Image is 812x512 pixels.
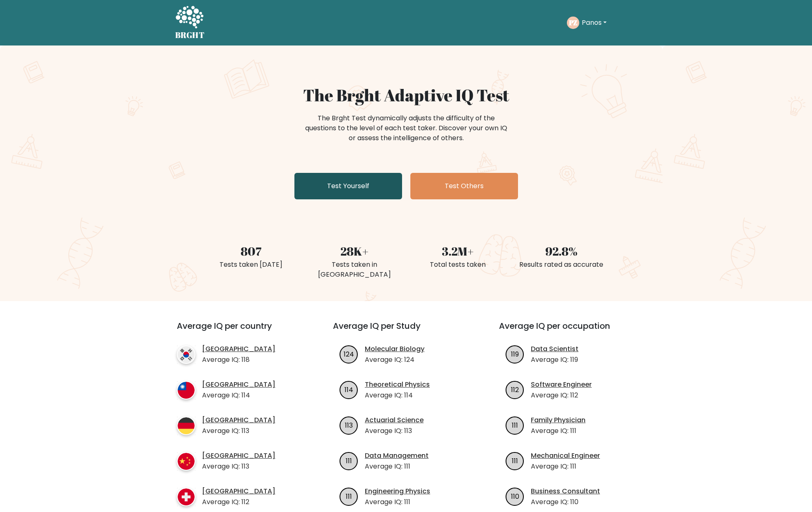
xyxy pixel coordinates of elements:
[202,462,275,471] p: Average IQ: 113
[175,3,205,42] a: BRGHT
[531,355,578,365] p: Average IQ: 119
[204,260,298,270] div: Tests taken [DATE]
[531,426,586,436] p: Average IQ: 111
[308,242,401,260] div: 28K+
[345,385,353,394] text: 114
[345,420,353,430] text: 113
[531,486,600,496] a: Business Consultant
[177,381,195,400] img: country
[365,415,424,425] a: Actuarial Science
[344,349,354,359] text: 124
[202,415,275,425] a: [GEOGRAPHIC_DATA]
[308,260,401,280] div: Tests taken in [GEOGRAPHIC_DATA]
[579,17,609,28] button: Panos
[202,486,275,496] a: [GEOGRAPHIC_DATA]
[333,321,479,341] h3: Average IQ per Study
[365,426,424,436] p: Average IQ: 113
[365,462,429,471] p: Average IQ: 111
[204,85,608,105] h1: The Brght Adaptive IQ Test
[515,260,608,270] div: Results rated as accurate
[202,390,275,400] p: Average IQ: 114
[531,390,592,400] p: Average IQ: 112
[346,491,352,501] text: 111
[177,416,195,435] img: country
[411,260,505,270] div: Total tests taken
[365,451,429,461] a: Data Management
[531,344,578,354] a: Data Scientist
[303,113,510,143] div: The Brght Test dynamically adjusts the difficulty of the questions to the level of each test take...
[202,344,275,354] a: [GEOGRAPHIC_DATA]
[410,173,518,199] a: Test Others
[365,380,430,390] a: Theoretical Physics
[202,426,275,436] p: Average IQ: 113
[511,385,519,394] text: 112
[499,321,645,341] h3: Average IQ per occupation
[202,451,275,461] a: [GEOGRAPHIC_DATA]
[202,497,275,507] p: Average IQ: 112
[365,344,424,354] a: Molecular Biology
[411,242,505,260] div: 3.2M+
[531,380,592,390] a: Software Engineer
[531,497,600,507] p: Average IQ: 110
[177,321,303,341] h3: Average IQ per country
[512,420,518,430] text: 111
[177,345,195,364] img: country
[177,488,195,506] img: country
[511,491,519,501] text: 110
[531,451,600,461] a: Mechanical Engineer
[175,30,205,40] h5: BRGHT
[531,415,586,425] a: Family Physician
[515,242,608,260] div: 92.8%
[365,390,430,400] p: Average IQ: 114
[204,242,298,260] div: 807
[202,380,275,390] a: [GEOGRAPHIC_DATA]
[511,349,519,359] text: 119
[531,462,600,471] p: Average IQ: 111
[569,18,577,27] text: PZ
[365,497,430,507] p: Average IQ: 111
[365,355,424,365] p: Average IQ: 124
[365,486,430,496] a: Engineering Physics
[512,456,518,465] text: 111
[202,355,275,365] p: Average IQ: 118
[177,452,195,471] img: country
[294,173,402,199] a: Test Yourself
[346,456,352,465] text: 111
